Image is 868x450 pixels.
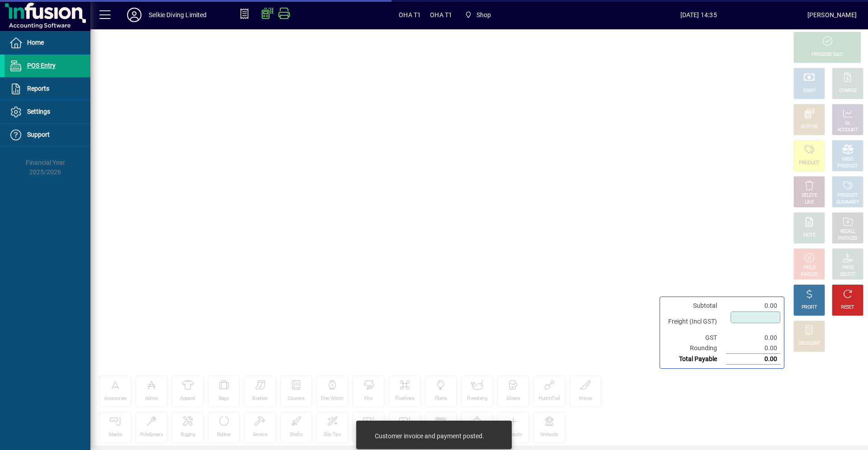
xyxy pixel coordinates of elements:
div: Freediving [467,395,487,402]
div: RESET [841,304,854,311]
div: Floatlines [395,395,414,402]
button: Profile [120,7,149,23]
div: DELETE [802,192,817,199]
div: PROCESS SALE [811,51,843,58]
div: Courses [288,395,304,402]
td: 0.00 [726,343,780,354]
div: MISC [842,156,853,163]
div: Wetsuit+ [504,431,522,438]
span: Reports [27,85,49,92]
div: Customer invoice and payment posted. [375,431,484,441]
div: Bags [219,395,229,402]
a: Settings [5,101,90,123]
div: PRICE [842,264,854,271]
td: 0.00 [726,333,780,343]
div: Selkie Diving Limited [149,8,207,22]
span: Shop [476,8,491,22]
span: OHA T1 [430,8,452,22]
div: EFTPOS [801,124,818,130]
div: CASH [803,88,815,94]
span: [DATE] 14:35 [590,8,807,22]
div: Knives [579,395,592,402]
div: RECALL [840,228,856,235]
div: SUMMARY [836,199,859,206]
span: OHA T1 [399,8,421,22]
td: Subtotal [664,301,726,311]
span: Shop [461,7,495,23]
td: 0.00 [726,354,780,365]
div: Acessories [104,395,126,402]
td: 0.00 [726,301,780,311]
div: SELECT [840,271,856,278]
div: Admin [145,395,158,402]
a: Support [5,124,90,146]
div: GL [845,120,851,127]
div: Fins [364,395,373,402]
div: Apparel [180,395,195,402]
span: Home [27,39,44,46]
div: Dive Watch [321,395,343,402]
div: CHARGE [839,88,857,94]
div: PoleSpears [140,431,163,438]
td: GST [664,333,726,343]
div: HuntinTool [538,395,560,402]
a: Reports [5,78,90,100]
div: Service [253,431,267,438]
span: Settings [27,108,50,115]
div: PROFIT [802,304,817,311]
div: LINE [805,199,814,206]
span: POS Entry [27,62,56,69]
div: INVOICE [801,271,817,278]
td: Total Payable [664,354,726,365]
div: DISCOUNT [798,340,820,347]
div: HOLD [803,264,815,271]
a: Home [5,32,90,54]
div: Rigging [180,431,195,438]
div: ACCOUNT [837,127,858,134]
div: Wetsuits [540,431,558,438]
div: Slip Tips [324,431,341,438]
div: Gloves [506,395,520,402]
span: Support [27,131,50,138]
div: INVOICES [838,235,857,242]
div: Floats [435,395,447,402]
td: Freight (Incl GST) [664,311,726,333]
div: [PERSON_NAME] [807,8,857,22]
div: PRODUCT [799,160,819,167]
div: PRODUCT [837,163,858,170]
div: PRODUCT [837,192,858,199]
div: Rubber [217,431,231,438]
div: Shafts [290,431,303,438]
td: Rounding [664,343,726,354]
div: Masks [108,431,123,438]
div: Booties [252,395,267,402]
div: NOTE [803,232,815,239]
